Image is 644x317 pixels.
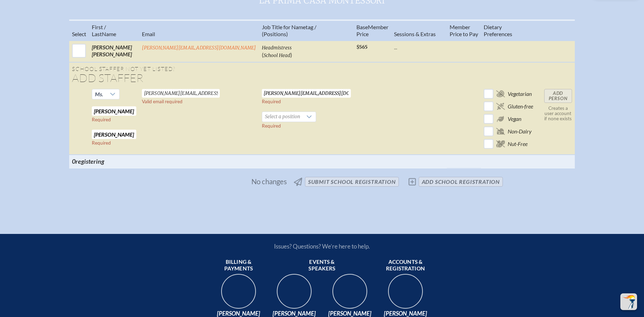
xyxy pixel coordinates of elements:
[139,20,259,41] th: Email
[72,31,86,37] span: Select
[262,123,281,129] label: Required
[200,243,444,250] p: Issues? Questions? We’re here to help.
[447,20,481,41] th: Member Price to Pay
[262,112,303,122] span: Select a position
[251,178,287,185] span: No changes
[481,20,536,41] th: Diet
[264,52,290,58] span: School Head
[216,272,261,316] img: 9c64f3fb-7776-47f4-83d7-46a341952595
[214,259,264,273] span: Billing & payments
[92,31,102,37] span: Last
[484,24,512,37] span: ary Preferences
[383,272,428,316] img: b1ee34a6-5a78-4519-85b2-7190c4823173
[89,20,139,41] th: Name
[262,45,292,51] span: Headmistress
[262,89,351,98] input: Job Title for Nametag (40 chars max)
[262,51,264,58] span: (
[92,117,111,122] label: Required
[394,44,444,51] p: ...
[380,259,430,273] span: Accounts & registration
[259,20,354,41] th: Job Title for Nametag / (Positions)
[262,99,281,104] label: Required
[290,51,292,58] span: )
[380,310,430,317] span: [PERSON_NAME]
[328,272,372,316] img: 545ba9c4-c691-43d5-86fb-b0a622cbeb82
[92,140,111,146] label: Required
[142,99,183,104] label: Valid email required
[622,295,636,309] img: To the top
[391,20,447,41] th: Sessions & Extras
[142,45,256,51] a: [PERSON_NAME][EMAIL_ADDRESS][DOMAIN_NAME]
[269,310,319,317] span: [PERSON_NAME]
[142,89,220,98] input: Email
[89,41,139,62] td: [PERSON_NAME] [PERSON_NAME]
[544,106,572,121] p: Creates a user account if none exists
[508,115,521,122] span: Vegan
[95,91,103,97] span: Ms.
[620,293,637,310] button: Scroll Top
[508,90,532,97] span: Vegetarian
[69,155,139,168] th: 0
[356,31,369,37] span: Price
[297,259,347,273] span: Events & speakers
[354,20,391,41] th: Memb
[508,128,532,135] span: Non-Dairy
[508,103,533,110] span: Gluten-free
[508,140,528,147] span: Nut-Free
[384,24,388,30] span: er
[92,130,136,139] input: Last Name
[272,272,316,316] img: 94e3d245-ca72-49ea-9844-ae84f6d33c0f
[325,310,375,317] span: [PERSON_NAME]
[92,24,106,30] span: First /
[92,89,106,99] span: Ms.
[92,106,136,116] input: First Name
[356,24,368,30] span: Base
[356,44,368,50] span: $565
[75,157,104,165] span: registering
